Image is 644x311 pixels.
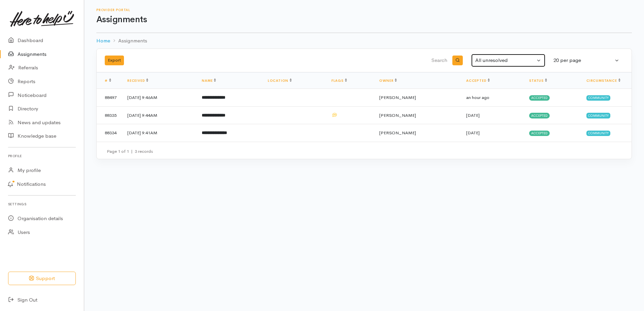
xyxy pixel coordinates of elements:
a: Received [127,78,148,83]
td: 88335 [97,106,122,124]
a: # [105,78,111,83]
time: [DATE] [466,130,480,136]
span: Accepted [529,131,550,136]
td: [DATE] 9:41AM [122,124,196,142]
span: Community [586,113,610,118]
a: Name [202,78,216,83]
nav: breadcrumb [96,33,632,49]
a: Home [96,37,110,45]
time: [DATE] [466,112,480,118]
span: | [131,148,133,154]
li: Assignments [110,37,147,45]
a: Status [529,78,547,83]
span: [PERSON_NAME] [379,112,416,118]
button: 20 per page [549,54,623,67]
td: 88334 [97,124,122,142]
span: [PERSON_NAME] [379,95,416,100]
button: Support [8,272,76,285]
a: Location [268,78,292,83]
h6: Profile [8,151,76,161]
time: an hour ago [466,95,489,100]
span: Community [586,95,610,101]
input: Search [288,53,449,69]
h1: Assignments [96,15,632,25]
h6: Settings [8,200,76,209]
span: [PERSON_NAME] [379,130,416,136]
h6: Provider Portal [96,8,632,12]
a: Circumstance [586,78,620,83]
span: Community [586,131,610,136]
small: Page 1 of 1 3 records [107,148,153,154]
a: Flags [331,78,347,83]
td: 88497 [97,89,122,107]
td: [DATE] 9:44AM [122,106,196,124]
span: Accepted [529,113,550,118]
td: [DATE] 9:46AM [122,89,196,107]
div: All unresolved [475,57,535,64]
span: Accepted [529,95,550,101]
button: Export [105,56,124,65]
a: Owner [379,78,397,83]
div: 20 per page [553,57,613,64]
a: Accepted [466,78,490,83]
button: All unresolved [471,54,545,67]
